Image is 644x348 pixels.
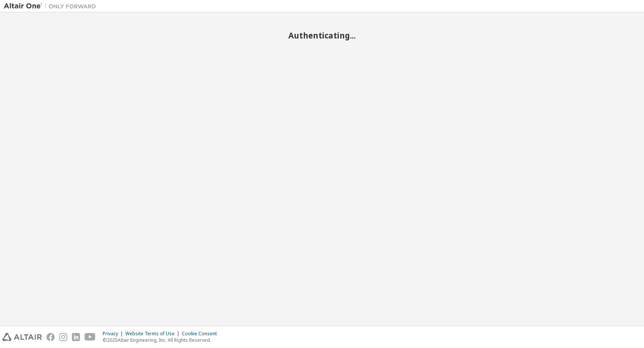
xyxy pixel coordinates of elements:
[103,331,125,337] div: Privacy
[2,333,42,341] img: altair_logo.svg
[59,333,67,341] img: instagram.svg
[85,333,96,341] img: youtube.svg
[125,331,182,337] div: Website Terms of Use
[4,2,100,10] img: Altair One
[103,337,221,343] p: © 2025 Altair Engineering, Inc. All Rights Reserved.
[182,331,221,337] div: Cookie Consent
[47,333,55,341] img: facebook.svg
[4,30,640,40] h2: Authenticating...
[72,333,80,341] img: linkedin.svg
